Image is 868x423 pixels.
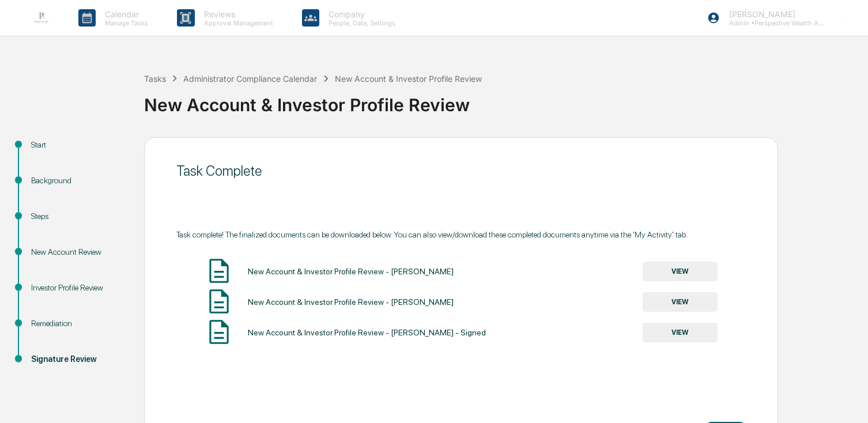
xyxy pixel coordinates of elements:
[28,4,55,32] img: logo
[176,230,746,239] div: Task complete! The finalized documents can be downloaded below. You can also view/download these ...
[319,9,401,19] p: Company
[643,292,718,312] button: VIEW
[144,74,166,84] div: Tasks
[31,282,126,294] div: Investor Profile Review
[31,210,126,222] div: Steps
[31,318,126,330] div: Remediation
[720,19,827,27] p: Admin • Perspective Wealth Advisors
[248,328,486,337] div: New Account & Investor Profile Review - [PERSON_NAME] - Signed
[183,74,317,84] div: Administrator Compliance Calendar
[248,267,454,276] div: New Account & Investor Profile Review - [PERSON_NAME]
[31,139,126,151] div: Start
[96,19,154,27] p: Manage Tasks
[195,19,279,27] p: Approval Management
[31,175,126,187] div: Background
[205,287,233,316] img: Document Icon
[205,256,233,285] img: Document Icon
[643,323,718,342] button: VIEW
[31,353,126,365] div: Signature Review
[195,9,279,19] p: Reviews
[176,163,746,179] div: Task Complete
[643,262,718,281] button: VIEW
[96,9,154,19] p: Calendar
[31,246,126,258] div: New Account Review
[144,85,862,115] div: New Account & Investor Profile Review
[248,297,454,307] div: New Account & Investor Profile Review - [PERSON_NAME]
[335,74,482,84] div: New Account & Investor Profile Review
[720,9,827,19] p: [PERSON_NAME]
[205,318,233,346] img: Document Icon
[831,385,862,416] iframe: Open customer support
[319,19,401,27] p: People, Data, Settings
